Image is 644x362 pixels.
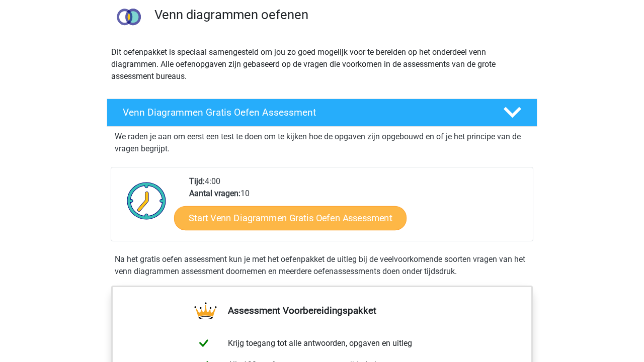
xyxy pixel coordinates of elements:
p: We raden je aan om eerst een test te doen om te kijken hoe de opgaven zijn opgebouwd en of je het... [115,131,529,155]
p: Dit oefenpakket is speciaal samengesteld om jou zo goed mogelijk voor te bereiden op het onderdee... [111,46,533,82]
a: Start Venn Diagrammen Gratis Oefen Assessment [174,206,407,230]
img: Klok [121,175,172,226]
h4: Venn Diagrammen Gratis Oefen Assessment [123,107,487,118]
b: Tijd: [189,176,205,186]
div: 4:00 10 [182,175,532,241]
h3: Venn diagrammen oefenen [154,7,529,23]
div: Na het gratis oefen assessment kun je met het oefenpakket de uitleg bij de veelvoorkomende soorte... [111,253,533,278]
a: Venn Diagrammen Gratis Oefen Assessment [103,99,541,127]
b: Aantal vragen: [189,189,240,198]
